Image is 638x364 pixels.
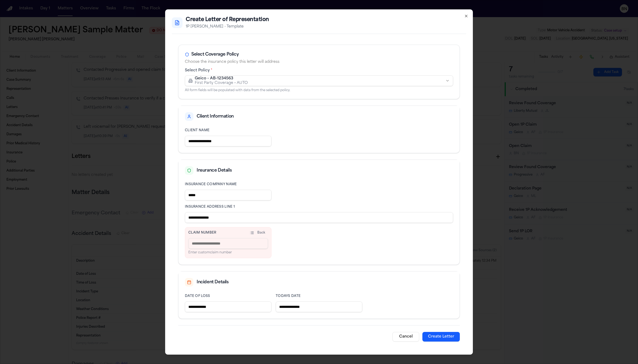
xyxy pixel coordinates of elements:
[185,59,453,65] div: Choose the insurance policy this letter will address
[186,24,269,29] p: 1P [PERSON_NAME] - Template
[197,279,453,285] div: Incident Details
[197,167,453,174] div: Insurance Details
[186,16,269,24] h2: Create Letter of Representation
[276,294,362,298] label: todays date
[185,182,271,187] label: Insurance Company Name
[247,231,268,235] button: Back
[392,332,419,342] button: Cancel
[188,231,268,235] label: Claim Number
[188,250,268,255] p: Enter custom claim number
[197,113,453,120] div: Client Information
[185,205,453,209] label: Insurance Address Line 1
[185,294,271,298] label: date of loss
[185,128,271,133] label: client name
[185,68,453,73] span: Select Policy
[422,332,460,342] button: Create Letter
[185,88,453,92] p: All form fields will be populated with data from the selected policy.
[185,51,453,58] div: Select Coverage Policy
